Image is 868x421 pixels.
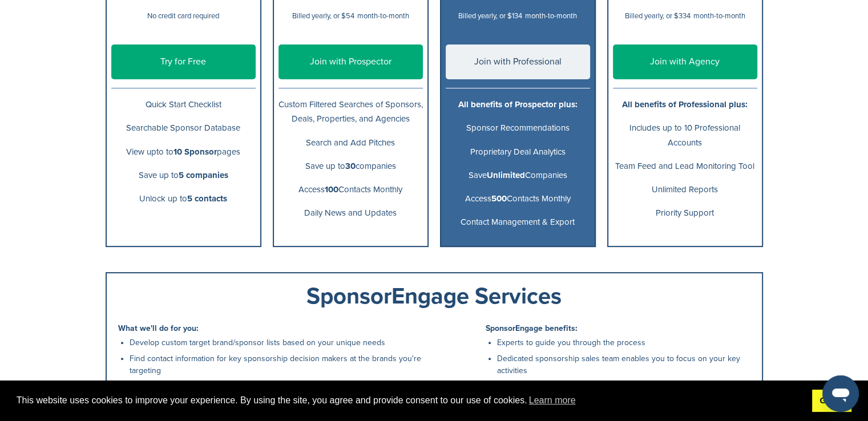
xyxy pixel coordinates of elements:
b: What we'll do for you: [118,323,199,333]
p: Unlock up to [111,192,256,206]
span: No credit card required [147,11,219,21]
p: Save up to companies [278,159,423,173]
span: Billed yearly, or $54 [292,11,354,21]
a: Join with Agency [613,44,757,79]
a: Join with Prospector [278,44,423,79]
span: month-to-month [693,11,745,21]
p: View upto to pages [111,145,256,159]
p: Quick Start Checklist [111,98,256,112]
b: 5 companies [179,170,228,180]
a: Join with Professional [446,44,590,79]
a: dismiss cookie message [812,390,851,412]
b: 500 [491,193,507,204]
b: 30 [345,161,356,171]
b: All benefits of Prospector plus: [458,99,578,110]
p: Access Contacts Monthly [446,192,590,206]
p: Save Companies [446,168,590,183]
p: Custom Filtered Searches of Sponsors, Deals, Properties, and Agencies [278,98,423,126]
li: Dedicated sponsorship sales team enables you to focus on your key activities [497,353,750,377]
b: 100 [325,184,338,195]
p: Priority Support [613,206,757,220]
p: Sponsor Recommendations [446,121,590,135]
span: Billed yearly, or $134 [458,11,522,21]
li: Develop custom target brand/sponsor lists based on your unique needs [130,337,429,349]
span: This website uses cookies to improve your experience. By using the site, you agree and provide co... [17,392,803,409]
b: 5 contacts [187,193,227,204]
b: SponsorEngage benefits: [486,323,578,333]
p: Searchable Sponsor Database [111,121,256,135]
p: Proprietary Deal Analytics [446,145,590,159]
p: Save up to [111,168,256,183]
p: Daily News and Updates [278,206,423,220]
b: 10 Sponsor [173,147,217,157]
span: month-to-month [525,11,577,21]
a: Try for Free [111,44,256,79]
p: Contact Management & Export [446,215,590,229]
b: Unlimited [487,170,525,180]
p: Access Contacts Monthly [278,183,423,197]
div: SponsorEngage Services [118,285,750,307]
p: Unlimited Reports [613,183,757,197]
span: Billed yearly, or $334 [625,11,691,21]
a: learn more about cookies [527,392,578,409]
li: Find contact information for key sponsorship decision makers at the brands you're targeting [130,353,429,377]
b: All benefits of Professional plus: [622,99,748,110]
li: Experts to guide you through the process [497,337,750,349]
iframe: Button to launch messaging window [822,375,859,412]
span: month-to-month [357,11,409,21]
p: Team Feed and Lead Monitoring Tool [613,159,757,173]
p: Includes up to 10 Professional Accounts [613,121,757,149]
p: Search and Add Pitches [278,136,423,150]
